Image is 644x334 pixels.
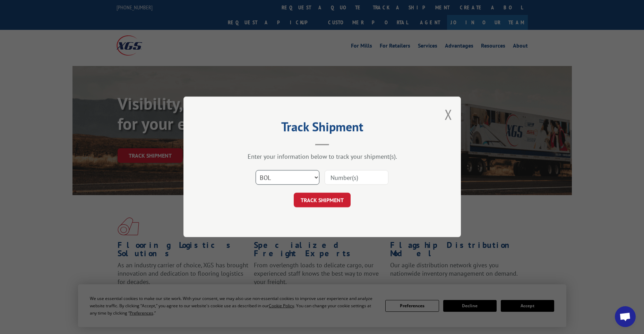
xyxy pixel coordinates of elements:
[218,122,426,135] h2: Track Shipment
[218,153,426,161] div: Enter your information below to track your shipment(s).
[445,105,452,124] button: Close modal
[615,306,636,327] div: Open chat
[294,193,351,208] button: TRACK SHIPMENT
[325,170,388,185] input: Number(s)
